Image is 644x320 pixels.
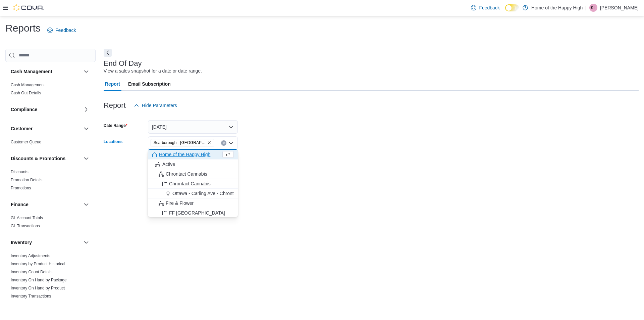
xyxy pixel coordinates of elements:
span: Feedback [55,27,76,34]
a: Discounts [11,170,29,174]
img: Cova [13,4,44,11]
span: Chrontact Cannabis [166,171,207,177]
a: Cash Out Details [11,91,41,95]
button: Compliance [11,106,81,113]
button: Close list of options [228,140,234,146]
a: GL Transactions [11,224,40,228]
a: Package Details [11,302,40,307]
span: Report [105,77,120,91]
h3: Inventory [11,239,32,246]
div: View a sales snapshot for a date or date range. [104,67,202,75]
h3: Customer [11,125,33,132]
h3: Discounts & Promotions [11,155,65,162]
span: Inventory Adjustments [11,253,50,259]
button: Chrontact Cannabis [148,169,238,179]
span: GL Transactions [11,223,40,229]
span: Active [162,161,175,168]
button: [DATE] [148,120,238,134]
button: Inventory [82,238,90,246]
button: Compliance [82,105,90,113]
button: Fire & Flower [148,198,238,208]
div: Kiera Laughton [589,4,597,12]
h3: Finance [11,201,29,208]
a: Inventory Count Details [11,270,53,274]
span: Home of the Happy High [159,151,210,158]
div: Discounts & Promotions [5,168,96,195]
a: Promotion Details [11,178,43,182]
button: Customer [11,125,81,132]
a: Inventory On Hand by Product [11,286,65,290]
span: KL [591,4,596,12]
button: Next [104,49,112,57]
span: Package Details [11,302,40,307]
a: Feedback [468,1,502,14]
p: | [585,4,587,12]
button: Finance [82,200,90,209]
button: Discounts & Promotions [82,154,90,163]
h3: End Of Day [104,59,142,67]
button: Cash Management [11,68,81,75]
button: Cash Management [82,67,90,76]
a: Inventory by Product Historical [11,262,65,266]
div: Finance [5,214,96,233]
span: Email Subscription [128,77,171,91]
button: Finance [11,201,81,208]
button: Customer [82,125,90,133]
span: Inventory Transactions [11,293,51,299]
a: Promotions [11,186,31,190]
span: Scarborough - [GEOGRAPHIC_DATA] - Fire & Flower [154,139,206,146]
div: Cash Management [5,81,96,100]
a: Inventory Adjustments [11,254,50,258]
span: Promotion Details [11,177,43,183]
button: Discounts & Promotions [11,155,81,162]
input: Dark Mode [505,4,519,11]
h3: Compliance [11,106,37,113]
button: Chrontact Cannabis [148,179,238,189]
span: Cash Management [11,82,45,88]
label: Date Range [104,123,127,128]
button: Remove Scarborough - Morningside Crossing - Fire & Flower from selection in this group [207,141,211,145]
a: Inventory On Hand by Package [11,278,67,282]
span: Ottawa - Carling Ave - Chrontact Cannabis [172,190,261,197]
a: Customer Queue [11,140,41,144]
button: Clear input [221,140,226,146]
button: Ottawa - Carling Ave - Chrontact Cannabis [148,189,238,198]
span: Chrontact Cannabis [169,180,211,187]
button: FF [GEOGRAPHIC_DATA] [148,208,238,218]
button: Hide Parameters [131,99,180,112]
label: Locations [104,139,123,144]
a: GL Account Totals [11,216,43,220]
span: Inventory On Hand by Package [11,277,67,283]
a: Inventory Transactions [11,294,51,299]
span: Hide Parameters [142,102,177,109]
a: Cash Management [11,83,45,87]
span: Inventory Count Details [11,269,53,275]
span: GL Account Totals [11,215,43,221]
h3: Report [104,101,126,109]
span: Discounts [11,169,29,175]
span: Fire & Flower [166,200,194,207]
button: Home of the Happy High [148,150,238,159]
button: Active [148,159,238,169]
span: Inventory by Product Historical [11,261,65,267]
span: Dark Mode [505,11,505,12]
h1: Reports [5,21,41,35]
span: Inventory On Hand by Product [11,285,65,291]
div: Customer [5,138,96,149]
span: Customer Queue [11,139,41,145]
a: Feedback [45,24,78,37]
p: Home of the Happy High [531,4,583,12]
span: FF [GEOGRAPHIC_DATA] [169,210,225,216]
span: Feedback [479,4,499,11]
span: Scarborough - Morningside Crossing - Fire & Flower [151,139,214,146]
p: [PERSON_NAME] [600,4,639,12]
h3: Cash Management [11,68,52,75]
button: Inventory [11,239,81,246]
